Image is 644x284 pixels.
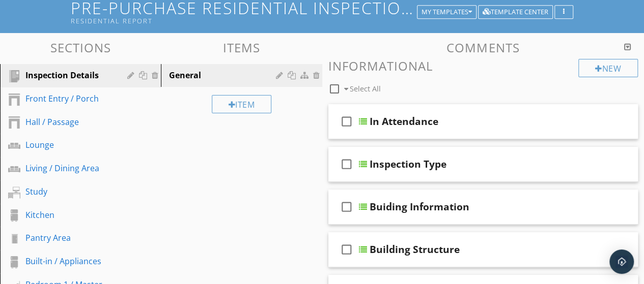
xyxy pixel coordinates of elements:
div: Building Structure [370,243,460,256]
div: Item [212,95,272,113]
div: Hall / Passage [25,116,113,128]
div: Front Entry / Porch [25,92,113,105]
h3: Informational [328,59,638,73]
i: check_box_outline_blank [339,237,355,262]
div: General [169,69,278,81]
a: Template Center [478,7,553,16]
div: In Attendance [370,115,438,128]
div: Open Intercom Messenger [609,249,634,274]
i: check_box_outline_blank [339,195,355,219]
button: Template Center [478,5,553,19]
div: Pantry Area [25,232,113,244]
div: Template Center [483,9,548,16]
div: Residential Report [71,17,420,25]
span: Select All [350,84,381,93]
div: My Templates [422,9,472,16]
i: check_box_outline_blank [339,152,355,176]
div: Inspection Type [370,158,446,170]
h3: Items [161,41,322,54]
div: New [578,59,638,77]
div: Inspection Details [25,69,113,81]
div: Living / Dining Area [25,162,113,174]
div: Buiding Information [370,201,469,213]
i: check_box_outline_blank [339,109,355,134]
h3: Comments [328,41,638,54]
div: Kitchen [25,209,113,221]
div: Study [25,185,113,198]
div: Lounge [25,139,113,151]
button: My Templates [417,5,477,19]
div: Built-in / Appliances [25,255,113,267]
